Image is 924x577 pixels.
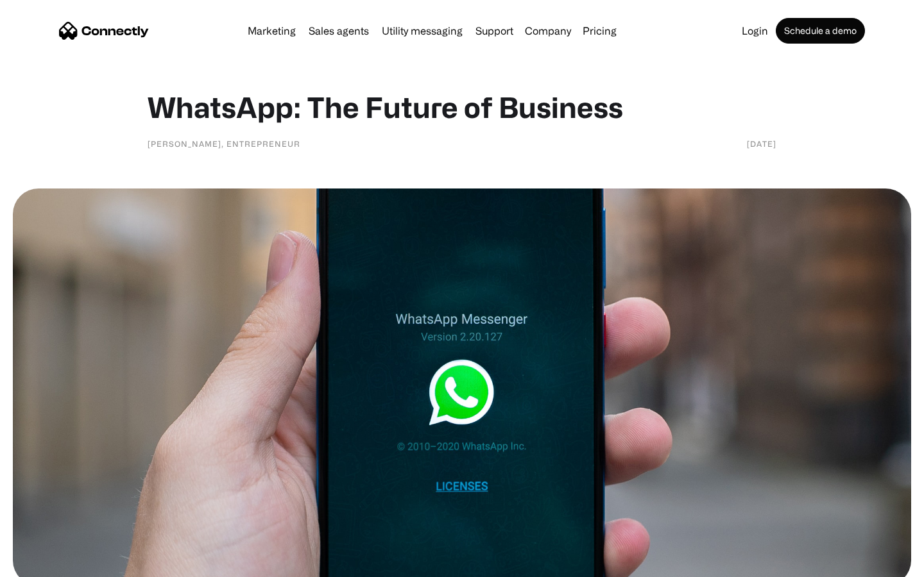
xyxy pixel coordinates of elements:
a: Marketing [243,26,301,36]
a: Utility messaging [377,26,468,36]
a: Schedule a demo [776,18,865,44]
a: Sales agents [304,26,374,36]
div: Company [525,22,571,40]
div: [PERSON_NAME], Entrepreneur [148,137,300,150]
a: Pricing [577,26,622,36]
a: Login [737,26,773,36]
a: Support [470,26,518,36]
div: [DATE] [747,137,776,150]
aside: Language selected: English [13,555,77,573]
h1: WhatsApp: The Future of Business [148,90,776,124]
ul: Language list [26,555,77,573]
